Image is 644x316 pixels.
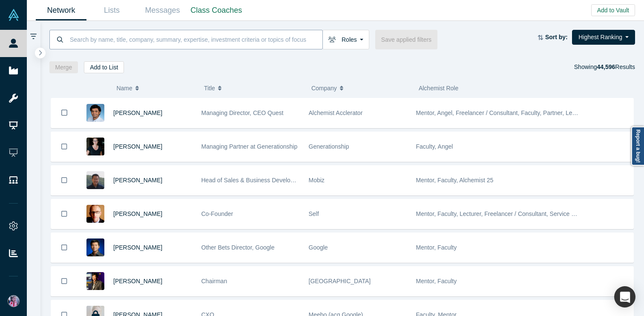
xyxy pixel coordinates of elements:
span: Name [116,79,132,97]
span: [GEOGRAPHIC_DATA] [309,278,371,284]
a: Lists [86,0,137,20]
a: [PERSON_NAME] [113,143,162,150]
a: Network [36,0,86,20]
span: Results [597,63,635,70]
strong: Sort by: [545,34,568,40]
a: [PERSON_NAME] [113,278,162,284]
span: Managing Director, CEO Quest [201,109,284,116]
img: Gnani Palanikumar's Profile Image [86,104,104,122]
span: Alchemist Role [419,85,458,92]
a: [PERSON_NAME] [113,244,162,251]
a: Messages [137,0,188,20]
button: Save applied filters [375,30,437,49]
a: [PERSON_NAME] [113,177,162,184]
button: Name [116,79,195,97]
a: [PERSON_NAME] [113,210,162,217]
button: Add to List [84,61,124,73]
span: Co-Founder [201,210,233,217]
div: Showing [574,61,635,73]
span: Other Bets Director, Google [201,244,275,251]
button: Roles [322,30,369,49]
button: Title [204,79,302,97]
span: Faculty, Angel [416,143,453,150]
button: Bookmark [51,132,78,161]
img: Steven Kan's Profile Image [86,238,104,256]
button: Bookmark [51,98,78,128]
img: Michael Chang's Profile Image [86,171,104,189]
span: Mentor, Faculty, Alchemist 25 [416,177,494,184]
a: [PERSON_NAME] [113,109,162,116]
img: Alex Miguel's Account [8,295,20,307]
span: Head of Sales & Business Development (interim) [201,177,331,184]
button: Bookmark [51,199,78,229]
input: Search by name, title, company, summary, expertise, investment criteria or topics of focus [69,29,322,49]
img: Timothy Chou's Profile Image [86,272,104,290]
span: Title [204,79,215,97]
span: Chairman [201,278,227,284]
button: Bookmark [51,267,78,296]
button: Company [311,79,410,97]
span: Self [309,210,319,217]
button: Merge [49,61,78,73]
strong: 44,596 [597,63,615,70]
img: Robert Winder's Profile Image [86,205,104,223]
button: Add to Vault [591,4,635,16]
a: Class Coaches [188,0,245,20]
button: Bookmark [51,233,78,262]
span: Company [311,79,337,97]
span: Generationship [309,143,349,150]
span: Google [309,244,328,251]
button: Bookmark [51,166,78,195]
img: Rachel Chalmers's Profile Image [86,138,104,155]
span: Managing Partner at Generationship [201,143,298,150]
a: Report a bug! [631,126,644,166]
img: Alchemist Vault Logo [8,9,20,21]
span: Alchemist Acclerator [309,109,363,116]
span: Mentor, Faculty [416,278,457,284]
span: Mentor, Faculty [416,244,457,251]
span: Mentor, Angel, Freelancer / Consultant, Faculty, Partner, Lecturer, VC [416,109,599,116]
span: Mobiz [309,177,325,184]
button: Highest Ranking [572,30,635,45]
